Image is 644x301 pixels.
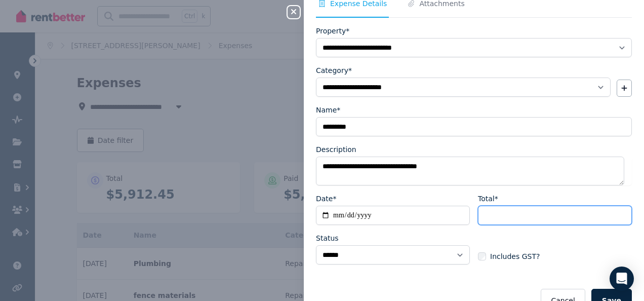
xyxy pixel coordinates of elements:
[316,105,340,115] label: Name*
[316,144,356,155] label: Description
[478,194,498,204] label: Total*
[316,233,339,243] label: Status
[316,26,349,36] label: Property*
[610,267,634,291] div: Open Intercom Messenger
[490,251,540,261] span: Includes GST?
[316,194,336,204] label: Date*
[478,252,486,260] input: Includes GST?
[316,65,352,76] label: Category*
